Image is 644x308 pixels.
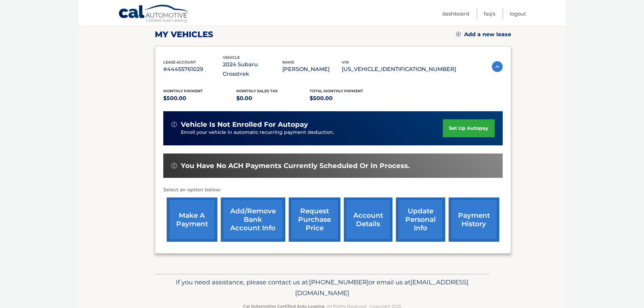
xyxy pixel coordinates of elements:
[342,60,349,65] span: vin
[236,94,310,103] p: $0.00
[171,122,177,127] img: alert-white.svg
[289,197,340,242] a: request purchase price
[443,119,494,137] a: set up autopay
[282,60,294,65] span: name
[236,89,278,93] span: Monthly sales Tax
[163,65,223,74] p: #44455761029
[181,129,443,136] p: Enroll your vehicle in automatic recurring payment deduction.
[163,60,196,65] span: lease account
[223,60,282,79] p: 2024 Subaru Crosstrek
[309,278,369,286] span: [PHONE_NUMBER]
[344,197,392,242] a: account details
[118,4,189,24] a: Cal Automotive
[295,278,469,297] span: [EMAIL_ADDRESS][DOMAIN_NAME]
[167,197,217,242] a: make a payment
[342,65,456,74] p: [US_VEHICLE_IDENTIFICATION_NUMBER]
[510,8,526,19] a: Logout
[155,29,213,40] h2: my vehicles
[163,186,503,194] p: Select an option below:
[492,61,503,72] img: accordion-active.svg
[310,94,383,103] p: $500.00
[171,163,177,168] img: alert-white.svg
[221,197,285,242] a: Add/Remove bank account info
[282,65,342,74] p: [PERSON_NAME]
[223,55,240,60] span: vehicle
[442,8,469,19] a: Dashboard
[484,8,495,19] a: FAQ's
[396,197,445,242] a: update personal info
[163,94,237,103] p: $500.00
[181,162,410,170] span: You have no ACH payments currently scheduled or in process.
[163,89,203,93] span: Monthly Payment
[449,197,499,242] a: payment history
[456,31,511,38] a: Add a new lease
[310,89,363,93] span: Total Monthly Payment
[456,32,461,37] img: add.svg
[181,120,308,129] span: vehicle is not enrolled for autopay
[159,277,485,299] p: If you need assistance, please contact us at: or email us at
